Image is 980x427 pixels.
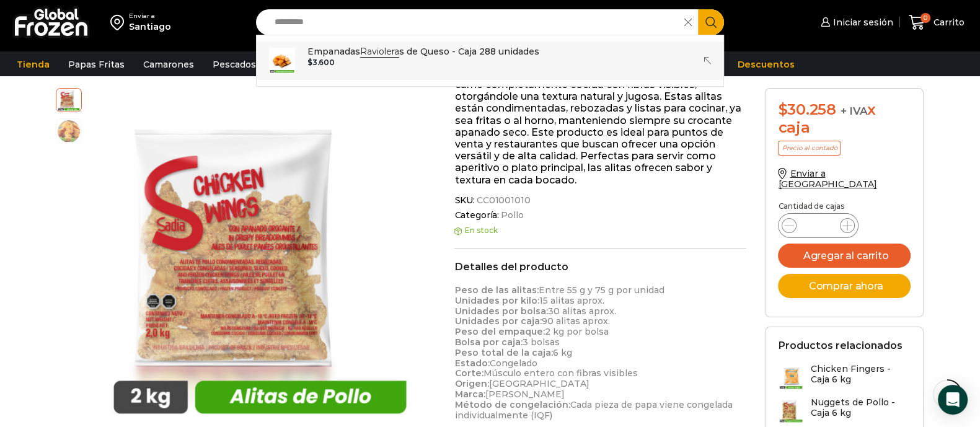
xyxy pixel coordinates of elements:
[454,284,538,296] strong: Peso de las alitas:
[360,46,399,58] strong: Raviolera
[110,12,129,33] img: address-field-icon.svg
[778,340,902,351] h2: Productos relacionados
[778,244,910,268] button: Agregar al carrito
[454,399,570,410] strong: Método de congelación:
[778,364,910,390] a: Chicken Fingers - Caja 6 kg
[454,315,541,327] strong: Unidades por caja:
[62,53,131,76] a: Papas Fritas
[475,195,531,206] span: CC01001010
[454,337,522,348] strong: Bolsa por caja:
[454,358,489,369] strong: Estado:
[257,42,724,80] a: EmpanadasRavioleras de Queso - Caja 288 unidades $3.600
[56,119,81,144] span: alitas-de-pollo
[778,101,910,137] div: x caja
[454,326,544,337] strong: Peso del empaque:
[129,12,171,20] div: Enviar a
[454,210,746,221] span: Categoría:
[454,389,485,400] strong: Marca:
[454,261,746,273] h2: Detalles del producto
[454,295,539,306] strong: Unidades por kilo:
[11,53,56,76] a: Tienda
[454,55,746,186] p: Las Alitas de Pollo Rebozadas están elaboradas con corte de músculo entero de pollo, lo que garan...
[778,168,877,190] a: Enviar a [GEOGRAPHIC_DATA]
[307,58,312,67] span: $
[454,306,547,317] strong: Unidades por bolsa:
[810,397,910,418] h3: Nuggets de Pollo - Caja 6 kg
[906,8,968,37] a: 0 Carrito
[307,45,539,58] p: Empanadas s de Queso - Caja 288 unidades
[454,347,552,358] strong: Peso total de la caja:
[454,378,488,389] strong: Origen:
[938,385,968,415] div: Open Intercom Messenger
[454,195,746,206] span: SKU:
[920,13,930,23] span: 0
[454,285,746,420] p: Entre 55 g y 75 g por unidad 15 alitas aprox. 30 alitas aprox. 90 alitas aprox. 2 kg por bolsa 3 ...
[731,53,801,76] a: Descuentos
[778,100,787,118] span: $
[840,105,867,117] span: + IVA
[818,10,893,35] a: Iniciar sesión
[810,364,910,385] h3: Chicken Fingers - Caja 6 kg
[930,16,965,29] span: Carrito
[56,87,81,112] span: alitas-pollo
[454,226,746,235] p: En stock
[698,9,724,35] button: Search button
[830,16,893,29] span: Iniciar sesión
[137,53,200,76] a: Camarones
[778,202,910,211] p: Cantidad de cajas
[499,210,523,221] a: Pollo
[454,368,483,379] strong: Corte:
[129,20,171,33] div: Santiago
[778,397,910,424] a: Nuggets de Pollo - Caja 6 kg
[778,141,841,156] p: Precio al contado
[307,58,335,67] bdi: 3.600
[806,217,830,234] input: Product quantity
[778,274,910,298] button: Comprar ahora
[206,53,312,76] a: Pescados y Mariscos
[454,399,732,421] span: Cada pieza de papa viene congelada individualmente (IQF)
[778,100,836,118] bdi: 30.258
